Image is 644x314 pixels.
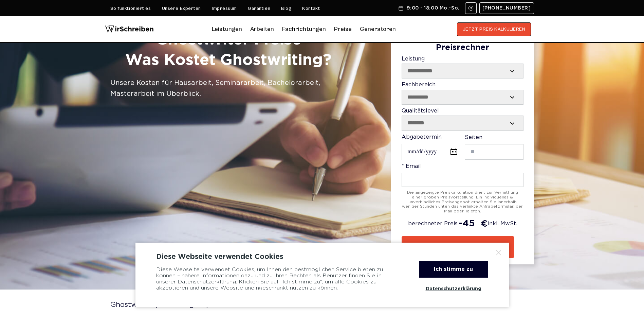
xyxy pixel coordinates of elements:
[162,6,201,11] a: Unsere Experten
[402,43,523,258] form: Contact form
[402,173,523,187] input: * Email
[457,22,531,36] button: JETZT PREIS KALKULIEREN
[479,2,534,14] a: [PHONE_NUMBER]
[402,116,523,130] select: Qualitätslevel
[402,82,523,105] label: Fachbereich
[360,24,396,35] a: Generatoren
[488,221,517,227] span: inkl. MwSt.
[281,6,291,11] a: Blog
[419,261,488,278] div: Ich stimme zu
[110,6,151,11] a: So funktioniert es
[402,56,523,79] label: Leistung
[402,64,523,78] select: Leistung
[402,90,523,104] select: Fachbereich
[105,22,154,36] img: logo wirschreiben
[398,5,404,11] img: Schedule
[212,24,242,35] a: Leistungen
[408,221,458,227] span: berechneter Preis
[482,5,531,11] span: [PHONE_NUMBER]
[282,24,326,35] a: Fachrichtungen
[459,219,475,229] span: -45
[302,6,320,11] a: Kontakt
[402,236,514,258] button: UNVERBINDLICHE ANFRAGE
[248,6,270,11] a: Garantien
[402,134,460,160] label: Abgabetermin
[402,108,523,131] label: Qualitätslevel
[156,253,488,261] div: Diese Webseite verwendet Cookies
[156,261,402,297] div: Diese Webseite verwendet Cookies, um Ihnen den bestmöglichen Service bieten zu können – nähere In...
[419,281,488,297] a: Datenschutzerklärung
[481,219,488,229] span: €
[110,30,347,71] h1: Ghostwriter Preise Was Kostet Ghostwriting?
[407,5,459,11] span: 9:00 - 18:00 Mo.-So.
[212,6,237,11] a: Impressum
[402,163,523,187] label: * Email
[250,24,274,35] a: Arbeiten
[468,5,474,11] img: Email
[110,302,162,308] a: Ghostwriter
[402,190,523,214] div: Die angezeigte Preiskalkulation dient zur Vermittlung einer groben Preisvorstellung. Ein individu...
[334,25,352,33] a: Preise
[402,144,460,160] input: Abgabetermin
[110,77,347,99] div: Unsere Kosten für Hausarbeit, Seminararbeit, Bachelorarbeit, Masterarbeit im Überblick.
[465,135,482,140] span: Seiten
[402,43,523,53] div: Preisrechner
